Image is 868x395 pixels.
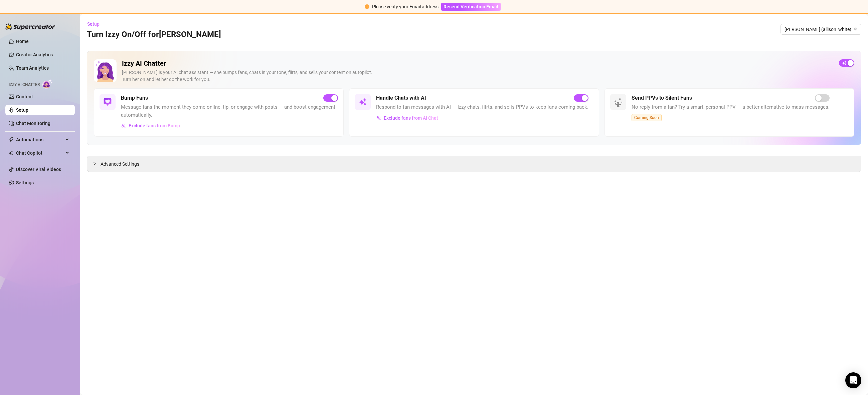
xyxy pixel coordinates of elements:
span: Message fans the moment they come online, tip, or engage with posts — and boost engagement automa... [121,103,338,119]
span: Advanced Settings [101,160,139,168]
span: Izzy AI Chatter [9,82,40,88]
button: Exclude fans from AI Chat [376,113,439,123]
img: logo-BBDzfeDw.svg [5,23,55,30]
a: Chat Monitoring [16,121,50,126]
span: thunderbolt [9,137,14,142]
span: Automations [16,134,63,145]
span: team [854,27,858,31]
button: Resend Verification Email [441,3,501,11]
div: Please verify your Email address [372,3,439,10]
span: exclamation-circle [365,4,369,9]
img: svg%3e [121,123,126,128]
a: Content [16,94,33,99]
span: Coming Soon [632,114,662,121]
a: Home [16,39,29,44]
button: Exclude fans from Bump [121,120,180,131]
img: AI Chatter [42,79,53,89]
a: Team Analytics [16,65,49,71]
span: Setup [87,21,100,27]
img: Izzy AI Chatter [94,59,117,82]
h3: Turn Izzy On/Off for [PERSON_NAME] [87,29,221,40]
div: Open Intercom Messenger [845,372,861,388]
img: svg%3e [104,98,112,106]
img: silent-fans-ppv-o-N6Mmdf.svg [614,98,625,108]
img: svg%3e [359,98,367,106]
h5: Send PPVs to Silent Fans [632,94,692,102]
span: Exclude fans from Bump [129,123,180,128]
h2: Izzy AI Chatter [122,59,834,68]
img: Chat Copilot [9,151,13,155]
div: collapsed [93,160,101,167]
span: allison (allison_white) [785,24,857,34]
span: collapsed [93,162,97,166]
a: Settings [16,180,34,185]
div: [PERSON_NAME] is your AI chat assistant — she bumps fans, chats in your tone, flirts, and sells y... [122,69,834,83]
span: Exclude fans from AI Chat [384,115,438,121]
a: Discover Viral Videos [16,167,61,172]
span: No reply from a fan? Try a smart, personal PPV — a better alternative to mass messages. [632,103,830,111]
h5: Handle Chats with AI [376,94,426,102]
span: Respond to fan messages with AI — Izzy chats, flirts, and sells PPVs to keep fans coming back. [376,103,588,111]
span: Resend Verification Email [444,4,498,9]
a: Setup [16,107,28,113]
h5: Bump Fans [121,94,148,102]
span: Chat Copilot [16,148,63,158]
img: svg%3e [376,116,381,120]
a: Creator Analytics [16,49,69,60]
button: Setup [87,19,105,29]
